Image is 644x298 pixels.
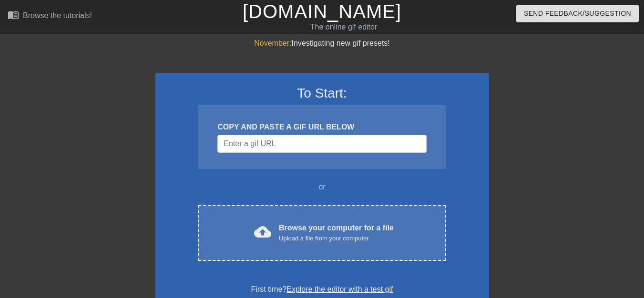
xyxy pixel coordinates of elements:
[8,9,92,24] a: Browse the tutorials!
[180,181,464,193] div: or
[524,8,631,20] span: Send Feedback/Suggestion
[254,223,271,240] span: cloud_upload
[8,9,19,20] span: menu_book
[217,121,426,133] div: COPY AND PASTE A GIF URL BELOW
[243,1,401,22] a: [DOMAIN_NAME]
[516,5,639,22] button: Send Feedback/Suggestion
[168,85,477,101] h3: To Start:
[279,222,394,243] div: Browse your computer for a file
[219,21,468,33] div: The online gif editor
[168,284,477,295] div: First time?
[23,11,92,20] div: Browse the tutorials!
[279,234,394,243] div: Upload a file from your computer
[217,135,426,153] input: Username
[286,285,393,293] a: Explore the editor with a test gif
[155,38,489,49] div: Investigating new gif presets!
[254,39,291,47] span: November:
